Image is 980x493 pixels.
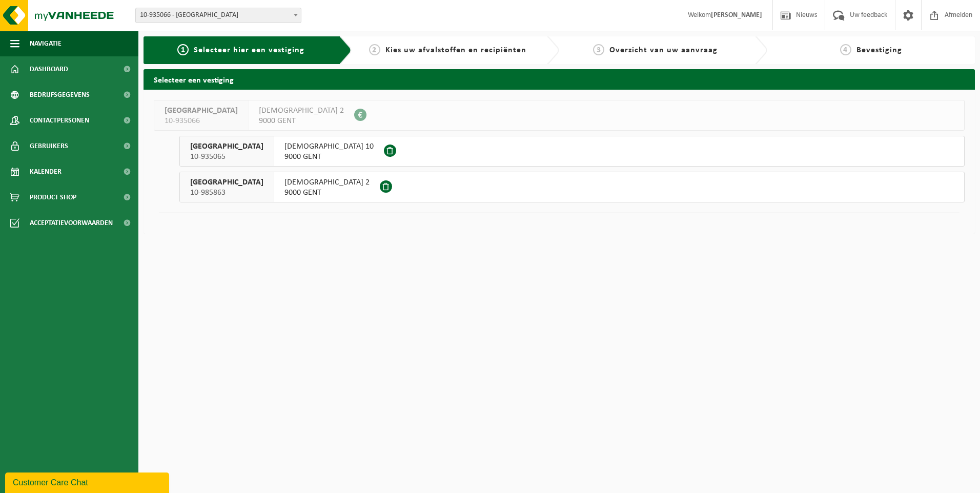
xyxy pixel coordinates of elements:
[30,56,68,82] span: Dashboard
[593,44,604,55] span: 3
[284,177,370,188] span: [DEMOGRAPHIC_DATA] 2
[179,136,965,167] button: [GEOGRAPHIC_DATA] 10-935065 [DEMOGRAPHIC_DATA] 109000 GENT
[190,141,263,152] span: [GEOGRAPHIC_DATA]
[609,46,718,54] span: Overzicht van uw aanvraag
[135,8,301,23] span: 10-935066 - SINT-BAVOBASISSCHOOL VZW - GENT
[385,46,526,54] span: Kies uw afvalstoffen en recipiënten
[284,141,374,152] span: [DEMOGRAPHIC_DATA] 10
[259,106,344,116] span: [DEMOGRAPHIC_DATA] 2
[259,116,344,126] span: 9000 GENT
[30,82,90,108] span: Bedrijfsgegevens
[177,44,189,55] span: 1
[369,44,380,55] span: 2
[136,8,301,23] span: 10-935066 - SINT-BAVOBASISSCHOOL VZW - GENT
[30,184,76,210] span: Product Shop
[30,31,62,56] span: Navigatie
[711,11,762,19] strong: [PERSON_NAME]
[190,152,263,162] span: 10-935065
[194,46,304,54] span: Selecteer hier een vestiging
[30,108,89,133] span: Contactpersonen
[840,44,851,55] span: 4
[30,159,62,184] span: Kalender
[190,177,263,188] span: [GEOGRAPHIC_DATA]
[165,116,238,126] span: 10-935066
[30,133,68,159] span: Gebruikers
[5,470,171,493] iframe: chat widget
[284,188,370,198] span: 9000 GENT
[165,106,238,116] span: [GEOGRAPHIC_DATA]
[30,210,113,236] span: Acceptatievoorwaarden
[179,172,965,202] button: [GEOGRAPHIC_DATA] 10-985863 [DEMOGRAPHIC_DATA] 29000 GENT
[190,188,263,198] span: 10-985863
[284,152,374,162] span: 9000 GENT
[856,46,902,54] span: Bevestiging
[144,69,975,89] h2: Selecteer een vestiging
